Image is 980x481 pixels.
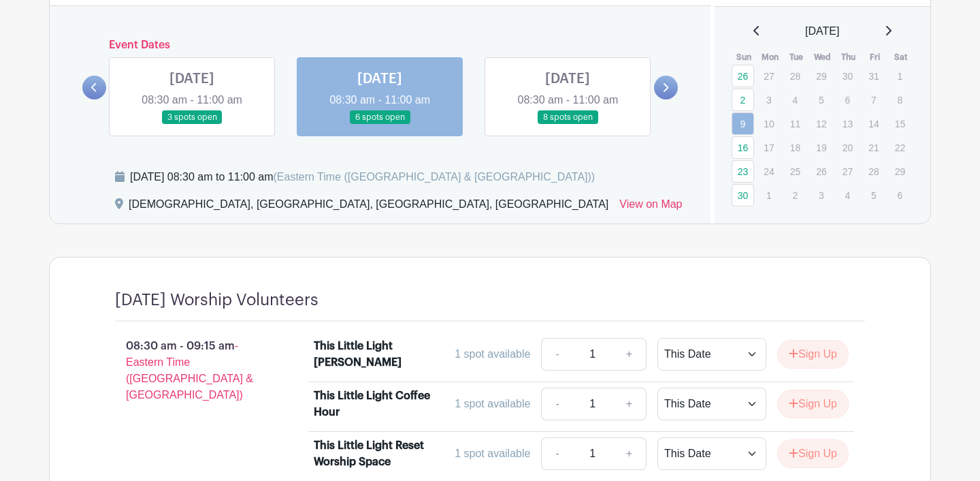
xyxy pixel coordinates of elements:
div: This Little Light Coffee Hour [314,388,431,420]
button: Sign Up [777,390,849,418]
p: 6 [889,185,911,206]
p: 12 [810,113,832,134]
p: 18 [784,137,806,158]
p: 4 [784,89,806,110]
a: + [612,437,647,470]
th: Tue [783,50,810,64]
a: 16 [732,136,754,159]
a: - [541,338,572,371]
p: 5 [810,89,832,110]
a: + [612,338,647,371]
p: 14 [862,113,885,134]
a: 26 [732,65,754,87]
div: [DATE] 08:30 am to 11:00 am [130,169,595,185]
p: 5 [862,185,885,206]
th: Wed [809,50,836,64]
a: 30 [732,184,754,206]
p: 1 [889,65,911,87]
p: 8 [889,89,911,110]
th: Thu [836,50,862,64]
div: This Little Light [PERSON_NAME] [314,338,431,371]
a: - [541,437,572,470]
p: 6 [836,89,859,110]
span: (Eastern Time ([GEOGRAPHIC_DATA] & [GEOGRAPHIC_DATA])) [273,171,595,183]
p: 7 [862,89,885,110]
div: 1 spot available [455,446,530,462]
p: 10 [757,113,780,134]
p: 28 [862,161,885,182]
h6: Event Dates [106,39,654,52]
span: [DATE] [805,23,839,40]
p: 1 [757,185,780,206]
p: 17 [757,137,780,158]
p: 24 [757,161,780,182]
p: 31 [862,65,885,87]
p: 4 [836,185,859,206]
p: 08:30 am - 09:15 am [93,332,292,409]
p: 28 [784,65,806,87]
p: 3 [757,89,780,110]
a: 23 [732,160,754,183]
p: 3 [810,185,832,206]
p: 30 [836,65,859,87]
th: Mon [757,50,783,64]
p: 11 [784,113,806,134]
a: - [541,388,572,420]
p: 27 [757,65,780,87]
p: 25 [784,161,806,182]
div: 1 spot available [455,346,530,362]
p: 20 [836,137,859,158]
a: 9 [732,112,754,135]
a: 2 [732,89,754,111]
p: 22 [889,137,911,158]
p: 15 [889,113,911,134]
button: Sign Up [777,439,849,468]
h4: [DATE] Worship Volunteers [115,290,318,310]
div: 1 spot available [455,396,530,412]
p: 2 [784,185,806,206]
p: 21 [862,137,885,158]
th: Sat [888,50,915,64]
p: 26 [810,161,832,182]
th: Fri [862,50,888,64]
button: Sign Up [777,340,849,369]
p: 29 [810,65,832,87]
div: This Little Light Reset Worship Space [314,437,431,470]
p: 19 [810,137,832,158]
p: 27 [836,161,859,182]
a: View on Map [619,196,682,218]
th: Sun [731,50,757,64]
div: [DEMOGRAPHIC_DATA], [GEOGRAPHIC_DATA], [GEOGRAPHIC_DATA], [GEOGRAPHIC_DATA] [129,196,608,218]
a: + [612,388,647,420]
p: 29 [889,161,911,182]
p: 13 [836,113,859,134]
